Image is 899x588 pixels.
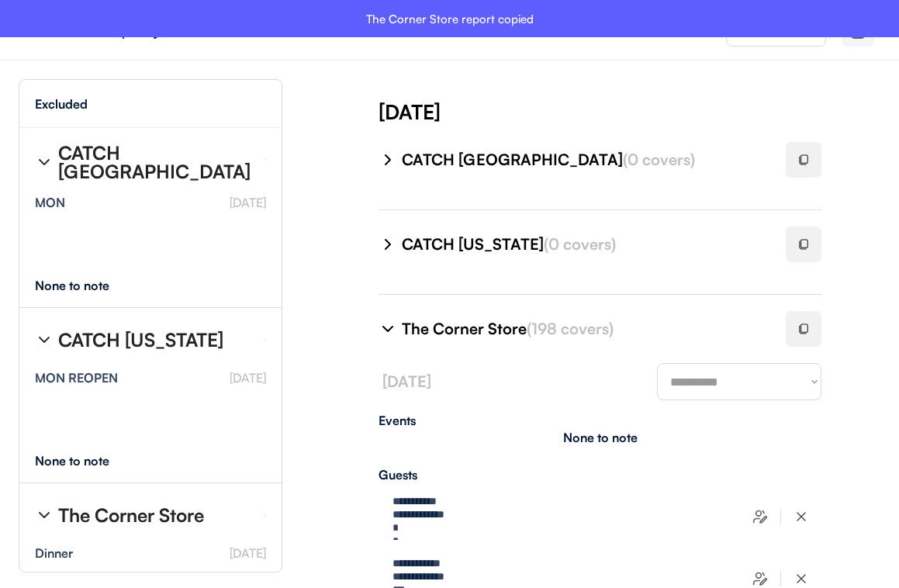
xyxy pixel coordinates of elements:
[527,319,614,338] font: (198 covers)
[35,196,65,209] div: MON
[623,150,695,169] font: (0 covers)
[794,509,809,524] img: x-close%20%283%29.svg
[379,414,821,427] div: Events
[35,330,54,349] img: chevron-right%20%281%29.svg
[35,506,54,524] img: chevron-right%20%281%29.svg
[794,571,809,586] img: x-close%20%283%29.svg
[58,506,204,524] div: The Corner Store
[35,98,88,110] div: Excluded
[379,469,821,481] div: Guests
[35,153,54,171] img: chevron-right%20%281%29.svg
[402,318,767,340] div: The Corner Store
[35,455,138,467] div: None to note
[563,431,638,444] div: None to note
[230,545,266,561] font: [DATE]
[402,233,767,255] div: CATCH [US_STATE]
[35,547,73,559] div: Dinner
[752,509,768,524] img: users-edit.svg
[544,234,616,254] font: (0 covers)
[35,279,138,292] div: None to note
[58,330,223,349] div: CATCH [US_STATE]
[230,370,266,386] font: [DATE]
[58,144,252,181] div: CATCH [GEOGRAPHIC_DATA]
[382,372,431,391] font: [DATE]
[379,320,397,338] img: chevron-right%20%281%29.svg
[379,150,397,169] img: chevron-right%20%281%29.svg
[379,235,397,254] img: chevron-right%20%281%29.svg
[230,195,266,210] font: [DATE]
[402,149,767,171] div: CATCH [GEOGRAPHIC_DATA]
[379,98,899,126] div: [DATE]
[752,571,768,586] img: users-edit.svg
[35,372,118,384] div: MON REOPEN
